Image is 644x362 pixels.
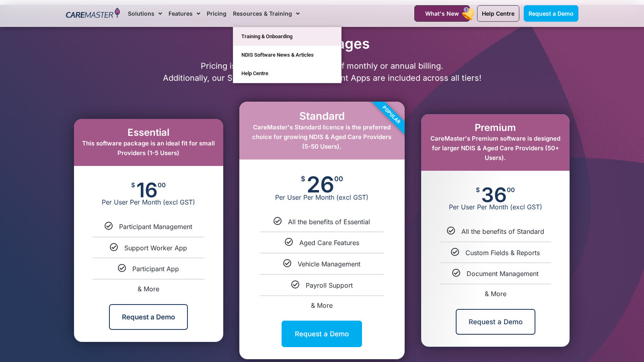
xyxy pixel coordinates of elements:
[334,176,343,182] span: 00
[465,249,540,257] span: Custom Fields & Reports
[485,290,506,298] span: & More
[132,265,179,273] span: Participant App
[233,27,342,83] ul: Resources & Training
[524,5,578,22] a: Request a Demo
[311,301,333,309] span: & More
[482,10,514,17] span: Help Centre
[456,309,535,335] a: Request a Demo
[109,304,188,330] a: Request a Demo
[476,187,480,193] span: $
[307,176,334,193] span: 26
[282,321,362,347] a: Request a Demo
[82,139,215,157] span: This software package is an ideal fit for small Providers (1-5 Users)
[306,281,353,289] span: Payroll Support
[481,187,507,203] span: 36
[233,64,341,83] a: Help Centre
[421,203,570,211] span: Per User Per Month (excl GST)
[239,193,405,201] span: Per User Per Month (excl GST)
[136,182,158,198] span: 16
[138,285,159,293] span: & More
[62,35,582,52] h2: Our Packages
[461,227,544,235] span: All the benefits of Standard
[529,10,574,17] span: Request a Demo
[477,5,519,22] a: Help Centre
[124,244,187,252] span: Support Worker App
[288,218,370,226] span: All the benefits of Essential
[66,8,120,20] img: CareMaster Logo
[346,69,437,161] div: Popular
[62,60,582,84] p: Pricing is per user, with the choice of monthly or annual billing. Additionally, our Support Work...
[247,110,397,122] h2: Standard
[298,260,360,268] span: Vehicle Management
[414,5,470,22] a: What's New
[74,198,223,206] span: Per User Per Month (excl GST)
[467,270,539,278] span: Document Management
[507,187,515,193] span: 00
[233,46,341,64] a: NDIS Software News & Articles
[252,123,391,150] span: CareMaster's Standard licence is the preferred choice for growing NDIS & Aged Care Providers (5-5...
[233,27,341,46] a: Training & Onboarding
[430,135,560,162] span: CareMaster's Premium software is designed for larger NDIS & Aged Care Providers (50+ Users).
[425,10,459,17] span: What's New
[119,223,192,231] span: Participant Management
[429,122,562,134] h2: Premium
[301,176,305,182] span: $
[131,182,135,188] span: $
[299,239,359,247] span: Aged Care Features
[158,182,166,188] span: 00
[82,127,215,139] h2: Essential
